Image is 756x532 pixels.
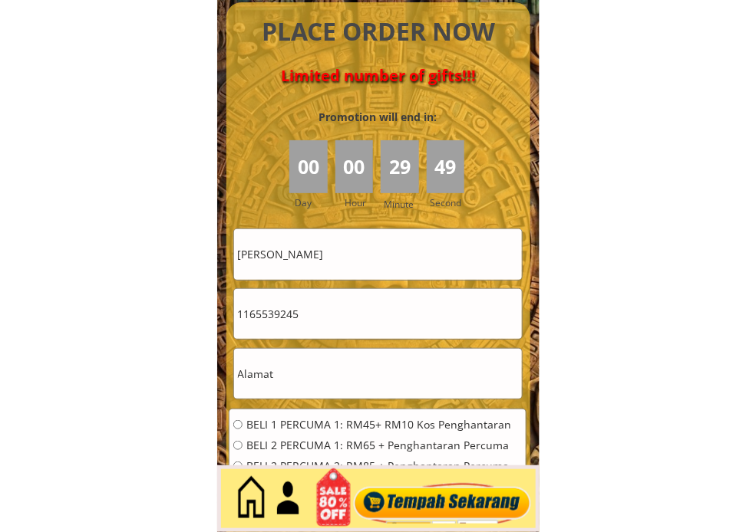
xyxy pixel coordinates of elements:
[384,197,418,212] h3: Minute
[246,461,515,471] span: BELI 2 PERCUMA 2: RM85 + Penghantaran Percuma
[246,419,515,430] span: BELI 1 PERCUMA 1: RM45+ RM10 Kos Penghantaran
[291,109,464,126] h3: Promotion will end in:
[244,15,513,49] h4: PLACE ORDER NOW
[244,67,513,85] h4: Limited number of gifts!!!
[295,195,333,210] h3: Day
[234,289,522,339] input: Telefon
[431,195,468,210] h3: Second
[246,440,515,451] span: BELI 2 PERCUMA 1: RM65 + Penghantaran Percuma
[345,195,377,210] h3: Hour
[234,349,522,399] input: Alamat
[234,229,522,279] input: Nama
